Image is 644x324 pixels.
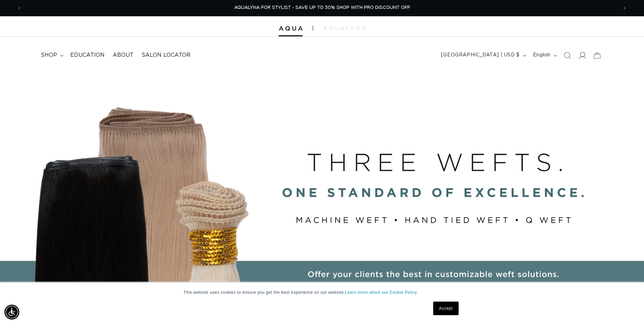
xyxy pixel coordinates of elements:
span: About [113,52,133,59]
button: English [529,49,560,62]
button: Previous announcement [12,2,27,15]
img: Aqua Hair Extensions [279,26,302,31]
a: Learn more about our Cookie Policy. [345,290,418,295]
span: [GEOGRAPHIC_DATA] | USD $ [441,52,520,59]
button: [GEOGRAPHIC_DATA] | USD $ [437,49,529,62]
div: Accessibility Menu [4,305,19,320]
button: Next announcement [617,2,632,15]
span: AQUALYNA FOR STYLIST - SAVE UP TO 30% SHOP WITH PRO DISCOUNT OFF [234,5,410,10]
a: About [109,48,137,63]
span: English [533,52,551,59]
p: This website uses cookies to ensure you get the best experience on our website. [184,289,461,295]
span: Education [70,52,105,59]
a: Salon Locator [137,48,195,63]
a: Accept [433,302,458,315]
span: shop [41,52,57,59]
span: Salon Locator [142,52,190,59]
summary: shop [37,48,66,63]
a: Education [66,48,109,63]
img: aqualyna.com [323,26,366,30]
summary: Search [560,48,575,63]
